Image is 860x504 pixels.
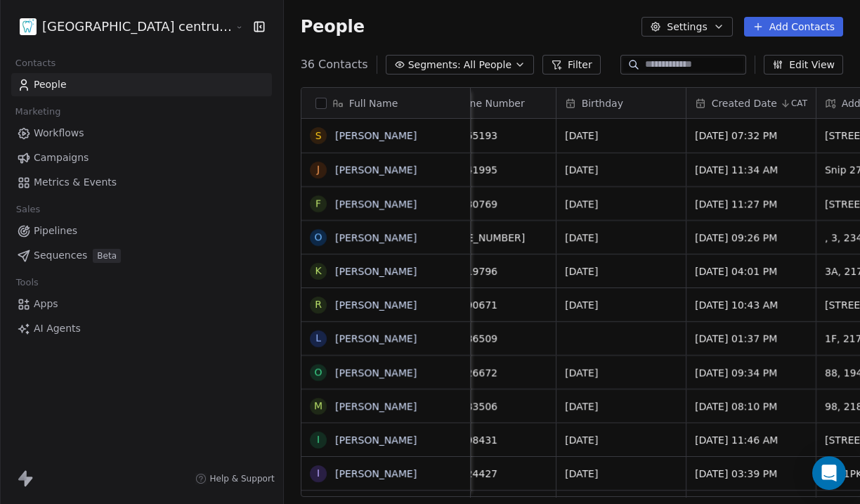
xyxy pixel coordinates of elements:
[435,197,547,211] span: 0618030769
[34,248,87,263] span: Sequences
[812,456,846,490] div: Open Intercom Messenger
[565,366,677,380] span: [DATE]
[34,321,81,336] span: AI Agents
[565,467,677,481] span: [DATE]
[9,53,62,74] span: Contacts
[11,73,272,96] a: People
[11,146,272,169] a: Campaigns
[11,244,272,267] a: SequencesBeta
[695,467,807,481] span: [DATE] 03:39 PM
[315,196,321,211] div: F
[565,298,677,312] span: [DATE]
[435,298,547,312] span: 0630390671
[301,16,365,37] span: People
[335,468,417,479] a: [PERSON_NAME]
[11,171,272,194] a: Metrics & Events
[317,432,320,447] div: I
[335,266,417,277] a: [PERSON_NAME]
[565,231,677,245] span: [DATE]
[315,264,321,278] div: K
[542,55,601,75] button: Filter
[435,231,547,245] span: [PHONE_NUMBER]
[435,366,547,380] span: 0657226672
[301,119,471,498] div: grid
[20,18,37,35] img: cropped-favo.png
[695,298,807,312] span: [DATE] 10:43 AM
[315,297,322,312] div: R
[93,249,121,263] span: Beta
[426,88,556,118] div: Phone Number
[301,56,368,73] span: 36 Contacts
[712,96,777,110] span: Created Date
[314,365,322,380] div: O
[686,88,816,118] div: Created DateCAT
[744,17,843,37] button: Add Contacts
[42,18,232,36] span: [GEOGRAPHIC_DATA] centrum [GEOGRAPHIC_DATA]
[335,367,417,378] a: [PERSON_NAME]
[195,473,274,484] a: Help & Support
[34,297,58,311] span: Apps
[11,317,272,340] a: AI Agents
[695,197,807,211] span: [DATE] 11:27 PM
[464,58,512,72] span: All People
[565,129,677,143] span: [DATE]
[10,272,44,293] span: Tools
[315,129,321,143] div: S
[764,55,843,75] button: Edit View
[565,399,677,413] span: [DATE]
[301,88,470,118] div: Full Name
[10,199,46,220] span: Sales
[11,292,272,316] a: Apps
[335,164,417,176] a: [PERSON_NAME]
[34,77,67,92] span: People
[317,162,320,177] div: J
[435,264,547,278] span: 0624119796
[435,163,547,177] span: 0657541995
[9,101,67,122] span: Marketing
[565,433,677,447] span: [DATE]
[11,122,272,145] a: Workflows
[452,96,525,110] span: Phone Number
[565,197,677,211] span: [DATE]
[315,331,321,346] div: L
[695,433,807,447] span: [DATE] 11:46 AM
[314,230,322,245] div: O
[582,96,623,110] span: Birthday
[408,58,461,72] span: Segments:
[34,150,89,165] span: Campaigns
[556,88,686,118] div: Birthday
[791,98,807,109] span: CAT
[695,129,807,143] span: [DATE] 07:32 PM
[435,433,547,447] span: 0655598431
[565,163,677,177] span: [DATE]
[695,231,807,245] span: [DATE] 09:26 PM
[209,473,274,484] span: Help & Support
[695,399,807,413] span: [DATE] 08:10 PM
[335,299,417,311] a: [PERSON_NAME]
[335,401,417,412] a: [PERSON_NAME]
[314,399,322,413] div: M
[335,333,417,344] a: [PERSON_NAME]
[435,467,547,481] span: 0982024427
[335,130,417,141] a: [PERSON_NAME]
[695,332,807,346] span: [DATE] 01:37 PM
[34,224,77,238] span: Pipelines
[34,175,117,190] span: Metrics & Events
[335,232,417,243] a: [PERSON_NAME]
[641,17,732,37] button: Settings
[317,466,320,481] div: I
[335,198,417,209] a: [PERSON_NAME]
[435,129,547,143] span: 0651365193
[11,219,272,243] a: Pipelines
[435,332,547,346] span: 0614986509
[435,399,547,413] span: 0613883506
[695,163,807,177] span: [DATE] 11:34 AM
[349,96,398,110] span: Full Name
[335,434,417,446] a: [PERSON_NAME]
[565,264,677,278] span: [DATE]
[17,15,225,39] button: [GEOGRAPHIC_DATA] centrum [GEOGRAPHIC_DATA]
[695,366,807,380] span: [DATE] 09:34 PM
[695,264,807,278] span: [DATE] 04:01 PM
[34,126,84,141] span: Workflows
